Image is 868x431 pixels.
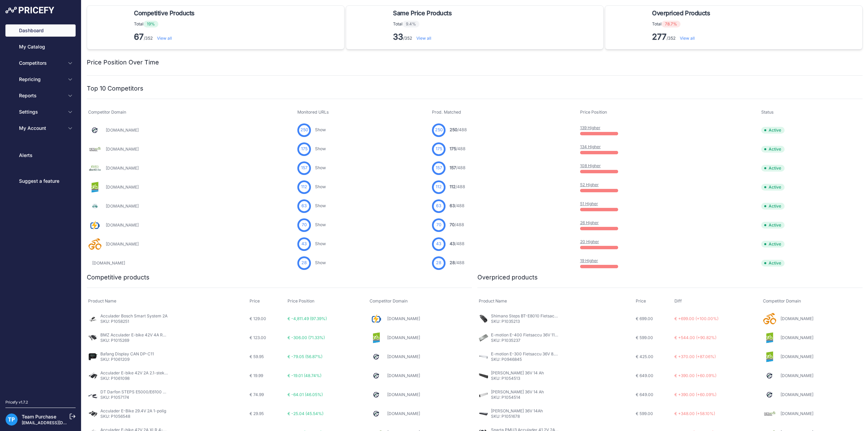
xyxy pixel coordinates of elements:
[100,338,168,343] p: SKU: P1015269
[387,411,420,416] a: [DOMAIN_NAME]
[92,260,125,266] a: [DOMAIN_NAME]
[436,222,441,228] span: 70
[100,370,171,375] a: Acculader E-bike 42V 2A 2.1-stekker
[250,373,263,378] span: € 19.99
[479,298,507,303] span: Product Name
[450,127,467,132] a: 250/488
[100,389,197,394] a: DT Darfon STEPS E5000/E6100 Acculader 36V 2A
[106,203,139,209] a: [DOMAIN_NAME]
[436,165,442,171] span: 157
[134,32,197,42] p: /352
[781,411,813,416] a: [DOMAIN_NAME]
[106,146,139,152] a: [DOMAIN_NAME]
[580,239,599,244] a: 20 Higher
[636,335,653,340] span: € 599.00
[402,21,419,27] span: 9.4%
[106,241,139,247] a: [DOMAIN_NAME]
[491,313,591,318] a: Shimano Steps BT-E8010 Fietsaccu Zwart 36V 14Ah
[450,260,465,265] a: 28/488
[580,258,598,263] a: 19 Higher
[5,7,54,14] img: Pricefy Logo
[580,182,599,187] a: 52 Higher
[288,298,314,303] span: Price Position
[674,411,715,416] span: € +348.00 (+58.10%)
[491,370,544,375] a: [PERSON_NAME] 36V 14 Ah
[674,373,716,378] span: € +390.00 (+60.09%)
[432,110,461,115] span: Prod. Matched
[106,128,139,133] a: [DOMAIN_NAME]
[87,273,150,282] h2: Competitive products
[288,392,323,397] span: € -64.01 (46.05%)
[143,21,158,27] span: 19%
[491,351,574,356] a: E-motion E-300 Fietsaccu 36V 8.8Ah Zilver
[387,316,420,321] a: [DOMAIN_NAME]
[674,335,716,340] span: € +544.00 (+90.82%)
[761,127,785,134] span: Active
[450,165,456,170] span: 157
[781,392,813,397] a: [DOMAIN_NAME]
[761,241,785,248] span: Active
[761,146,785,153] span: Active
[450,203,455,208] span: 63
[450,222,464,227] a: 70/488
[761,110,774,115] span: Status
[301,184,307,190] span: 112
[781,335,813,340] a: [DOMAIN_NAME]
[315,260,326,265] a: Show
[157,36,172,41] a: View all
[301,260,307,266] span: 28
[250,392,264,397] span: € 74.99
[387,373,420,378] a: [DOMAIN_NAME]
[315,146,326,151] a: Show
[491,332,572,337] a: E-motion E-400 Fietsaccu 36V 11Ah Zilver
[387,335,420,340] a: [DOMAIN_NAME]
[387,392,420,397] a: [DOMAIN_NAME]
[5,24,76,391] nav: Sidebar
[250,298,260,303] span: Price
[5,24,76,37] a: Dashboard
[5,149,76,161] a: Alerts
[652,32,667,42] strong: 277
[302,222,307,228] span: 70
[636,316,653,321] span: € 699.00
[436,146,442,152] span: 175
[652,21,713,27] p: Total
[87,84,143,93] h2: Top 10 Competitors
[674,298,682,303] span: Diff
[5,399,28,405] div: Pricefy v1.7.2
[370,298,408,303] span: Competitor Domain
[781,354,813,359] a: [DOMAIN_NAME]
[491,338,559,343] p: SKU: P1035237
[19,125,63,132] span: My Account
[315,203,326,208] a: Show
[393,21,454,27] p: Total
[5,106,76,118] button: Settings
[288,411,323,416] span: € -25.04 (45.54%)
[288,316,327,321] span: € -4,811.49 (97.39%)
[761,203,785,210] span: Active
[491,408,543,413] a: [PERSON_NAME] 36V 14Ah
[680,36,695,41] a: View all
[491,389,544,394] a: [PERSON_NAME] 36V 14 Ah
[250,316,266,321] span: € 129.00
[652,32,713,42] p: /352
[491,357,559,362] p: SKU: P0946845
[393,32,403,42] strong: 33
[450,184,456,189] span: 112
[5,57,76,69] button: Competitors
[134,8,195,18] span: Competitive Products
[435,127,443,133] span: 250
[301,241,307,247] span: 43
[19,109,63,115] span: Settings
[87,58,159,67] h2: Price Position Over Time
[636,392,653,397] span: € 649.00
[100,414,166,419] p: SKU: P1056548
[580,163,601,168] a: 108 Higher
[662,21,680,27] span: 78.7%
[781,373,813,378] a: [DOMAIN_NAME]
[100,351,154,356] a: Bafang Display CAN DP-C11
[315,165,326,170] a: Show
[450,146,456,151] span: 175
[636,373,653,378] span: € 649.00
[580,220,599,225] a: 26 Higher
